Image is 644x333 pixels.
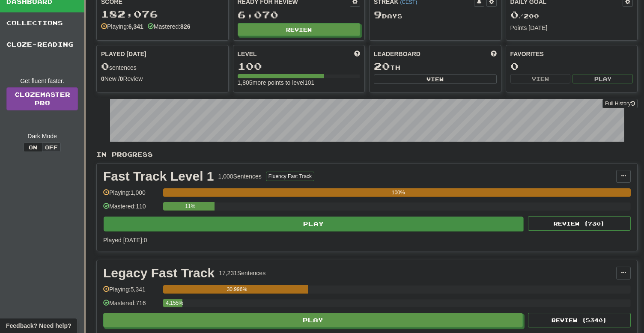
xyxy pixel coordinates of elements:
div: 100% [166,188,631,197]
div: New / Review [101,74,224,83]
div: Get fluent faster. [6,77,78,85]
button: On [24,143,42,152]
span: Score more points to level up [354,50,360,58]
div: Dark Mode [6,132,78,140]
strong: 826 [180,23,190,30]
span: Level [238,50,257,58]
span: 9 [374,9,382,21]
span: 20 [374,60,390,72]
div: Playing: 5,341 [103,285,159,299]
span: Played [DATE]: 0 [103,237,147,244]
strong: 0 [120,75,123,82]
button: View [374,74,497,84]
div: Favorites [510,50,633,58]
div: Fast Track Level 1 [103,170,214,183]
div: 6,070 [238,9,361,20]
div: 1,000 Sentences [218,172,262,181]
div: sentences [101,61,224,72]
button: Review [238,23,361,36]
button: Full History [602,99,638,108]
span: / 200 [510,12,539,20]
button: Off [42,143,61,152]
button: Review (730) [528,216,631,231]
span: 0 [101,60,109,72]
div: 100 [238,61,361,71]
div: Day s [374,9,497,21]
span: Leaderboard [374,50,420,58]
div: 17,231 Sentences [219,269,265,277]
div: Mastered: [148,22,191,31]
button: Play [103,313,523,327]
span: 0 [510,9,519,21]
div: 4.155% [166,299,182,307]
div: th [374,61,497,72]
button: Play [572,74,633,83]
strong: 0 [101,75,104,82]
div: 11% [166,202,215,211]
div: Playing: 1,000 [103,188,159,202]
div: 30.996% [166,285,308,294]
div: Legacy Fast Track [103,267,215,279]
span: This week in points, UTC [491,50,497,58]
a: ClozemasterPro [6,87,78,110]
div: Playing: [101,22,143,31]
div: Points [DATE] [510,24,633,32]
div: 1,805 more points to level 101 [238,78,361,87]
div: 182,076 [101,9,224,19]
button: Fluency Fast Track [266,172,314,181]
strong: 6,341 [128,23,143,30]
div: Mastered: 110 [103,202,159,216]
span: Open feedback widget [6,321,71,330]
button: View [510,74,571,83]
span: Played [DATE] [101,50,146,58]
div: 0 [510,61,633,71]
button: Review (5340) [528,313,631,327]
button: Play [104,217,523,231]
p: In Progress [96,150,638,159]
div: Mastered: 716 [103,299,159,313]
